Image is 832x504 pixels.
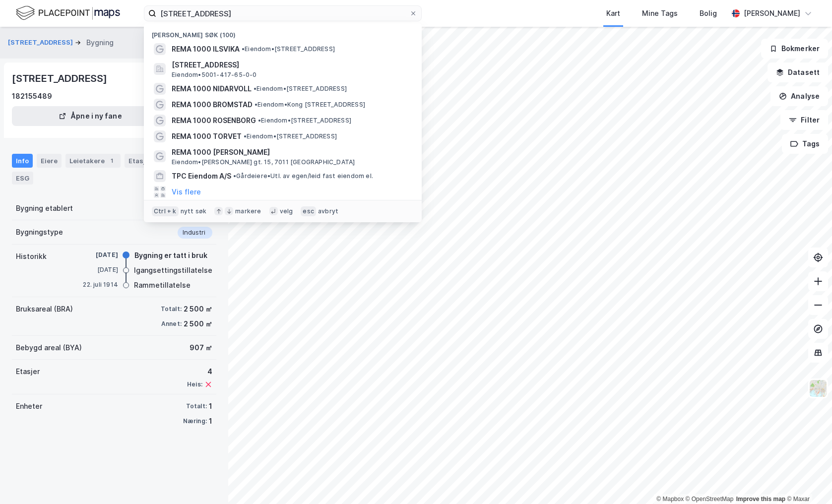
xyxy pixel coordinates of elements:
[233,172,373,180] span: Gårdeiere • Utl. av egen/leid fast eiendom el.
[318,207,338,215] div: avbryt
[172,83,252,95] span: REMA 1000 NIDARVOLL
[12,172,33,185] div: ESG
[258,117,351,125] span: Eiendom • [STREET_ADDRESS]
[187,366,212,378] div: 4
[187,380,202,388] div: Heis:
[37,154,62,168] div: Eiere
[242,45,245,53] span: •
[172,186,201,198] button: Vis flere
[254,85,256,92] span: •
[86,37,114,49] div: Bygning
[128,156,190,165] div: Etasjer og enheter
[12,70,109,86] div: [STREET_ADDRESS]
[184,303,212,315] div: 2 500 ㎡
[16,202,73,214] div: Bygning etablert
[780,110,828,130] button: Filter
[770,86,828,106] button: Analyse
[134,279,191,291] div: Rammetillatelse
[255,101,257,108] span: •
[8,38,75,48] button: [STREET_ADDRESS]
[744,7,800,19] div: [PERSON_NAME]
[172,99,253,111] span: REMA 1000 BROMSTAD
[12,106,169,126] button: Åpne i ny fane
[258,117,261,124] span: •
[782,456,832,504] div: Kontrollprogram for chat
[700,7,717,19] div: Bolig
[809,379,828,398] img: Z
[183,417,207,425] div: Næring:
[16,303,73,315] div: Bruksareal (BRA)
[152,206,179,216] div: Ctrl + k
[16,4,120,22] img: logo.f888ab2527a4732fd821a326f86c7f29.svg
[209,415,212,427] div: 1
[768,63,828,82] button: Datasett
[184,318,212,330] div: 2 500 ㎡
[606,7,620,19] div: Kart
[172,71,257,79] span: Eiendom • 5001-417-65-0-0
[255,101,365,109] span: Eiendom • Kong [STREET_ADDRESS]
[242,45,335,53] span: Eiendom • [STREET_ADDRESS]
[16,366,40,378] div: Etasjer
[172,146,410,158] span: REMA 1000 [PERSON_NAME]
[12,90,52,102] div: 182155489
[280,207,293,215] div: velg
[16,251,47,262] div: Historikk
[642,7,678,19] div: Mine Tags
[161,320,182,328] div: Annet:
[190,342,212,354] div: 907 ㎡
[782,456,832,504] iframe: Chat Widget
[736,496,785,503] a: Improve this map
[782,134,828,154] button: Tags
[134,264,212,276] div: Igangsettingstillatelse
[172,43,240,55] span: REMA 1000 ILSVIKA
[78,251,118,259] div: [DATE]
[172,115,256,126] span: REMA 1000 ROSENBORG
[78,280,118,289] div: 22. juli 1914
[656,496,684,503] a: Mapbox
[761,39,828,59] button: Bokmerker
[107,156,117,166] div: 1
[301,206,316,216] div: esc
[172,130,242,142] span: REMA 1000 TORVET
[16,342,82,354] div: Bebygd areal (BYA)
[156,6,409,21] input: Søk på adresse, matrikkel, gårdeiere, leietakere eller personer
[161,305,182,313] div: Totalt:
[78,265,118,274] div: [DATE]
[233,172,236,180] span: •
[244,132,337,140] span: Eiendom • [STREET_ADDRESS]
[16,400,42,412] div: Enheter
[172,59,410,71] span: [STREET_ADDRESS]
[209,400,212,412] div: 1
[12,154,33,168] div: Info
[134,250,207,261] div: Bygning er tatt i bruk
[254,85,347,93] span: Eiendom • [STREET_ADDRESS]
[144,23,422,41] div: [PERSON_NAME] søk (100)
[244,132,247,140] span: •
[686,496,734,503] a: OpenStreetMap
[235,207,261,215] div: markere
[181,207,207,215] div: nytt søk
[16,226,63,238] div: Bygningstype
[65,154,121,168] div: Leietakere
[186,402,207,410] div: Totalt:
[172,158,355,166] span: Eiendom • [PERSON_NAME] gt. 15, 7011 [GEOGRAPHIC_DATA]
[172,170,231,182] span: TPC Eiendom A/S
